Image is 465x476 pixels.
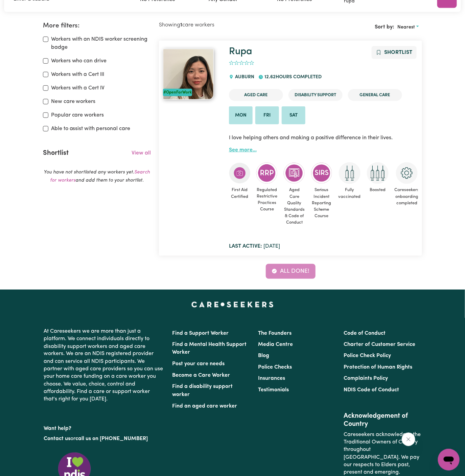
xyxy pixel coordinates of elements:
a: Media Centre [258,342,293,347]
a: The Founders [258,331,292,336]
span: First Aid Certified [229,184,251,202]
a: Find a Support Worker [172,331,229,336]
a: Become a Care Worker [172,373,230,378]
span: Nearest [397,25,415,30]
img: CS Academy: Aged Care Quality Standards & Code of Conduct course completed [283,162,305,184]
a: Contact us [44,436,71,442]
label: Able to assist with personal care [51,125,131,133]
label: Workers with a Cert III [51,70,104,79]
a: Code of Conduct [344,331,386,336]
button: Sort search results [394,22,422,33]
label: New care workers [51,98,96,106]
a: Charter of Customer Service [344,342,415,347]
label: Workers with an NDIS worker screening badge [51,35,151,51]
a: NDIS Code of Conduct [344,388,399,393]
iframe: Button to launch messaging window [438,449,460,471]
span: Sort by: [375,24,394,30]
a: Insurances [258,376,285,381]
a: Rupa [229,47,252,57]
img: CS Academy: Serious Incident Reporting Scheme course completed [311,162,332,184]
span: Boosted [367,184,389,196]
p: or [44,433,164,446]
img: CS Academy: Careseekers Onboarding course completed [396,162,418,184]
label: Popular care workers [51,111,104,119]
h2: Showing care workers [159,22,290,28]
img: Care and support worker has received booster dose of COVID-19 vaccination [367,162,389,184]
span: Need any help? [4,5,41,10]
p: At Careseekers we are more than just a platform. We connect individuals directly to disability su... [44,325,164,406]
h2: Shortlist [43,149,69,157]
span: [DATE] [229,244,280,249]
div: #OpenForWork [163,89,192,96]
a: Complaints Policy [344,376,388,381]
a: View all [132,150,151,156]
span: Careseekers onboarding completed [394,184,420,209]
a: Find a Mental Health Support Worker [172,342,247,355]
iframe: Close message [402,433,415,446]
div: 12.62 hours completed [258,68,326,86]
li: Available on Sat [282,106,305,125]
button: Add to shortlist [372,46,417,59]
label: Workers with a Cert IV [51,84,105,92]
a: Protection of Human Rights [344,365,412,370]
a: See more... [229,147,257,153]
li: Available on Mon [229,106,253,125]
li: Aged Care [229,89,283,101]
label: Workers who can drive [51,57,107,65]
p: Want help? [44,422,164,433]
span: Serious Incident Reporting Scheme Course [311,184,332,222]
li: Available on Fri [255,106,279,125]
a: call us on [PHONE_NUMBER] [76,436,148,442]
a: Find an aged care worker [172,404,237,409]
a: Testimonials [258,388,289,393]
a: Police Check Policy [344,353,391,359]
span: Aged Care Quality Standards & Code of Conduct [283,184,305,228]
h2: Acknowledgement of Country [344,412,421,429]
a: Blog [258,353,269,359]
li: General Care [348,89,402,101]
b: 1 [180,22,182,28]
img: View Rupa's profile [163,49,214,100]
img: Care and support worker has received 2 doses of COVID-19 vaccine [339,162,361,184]
a: Rupa#OpenForWork [163,49,221,100]
em: You have not shortlisted any workers yet. and add them to your shortlist. [44,170,150,183]
div: AUBURN [229,68,258,86]
div: add rating by typing an integer from 0 to 5 or pressing arrow keys [229,59,254,67]
a: Find a disability support worker [172,384,233,398]
a: Careseekers home page [191,302,274,307]
p: I love helping others and making a positive difference in their lives. [229,130,418,146]
li: Disability Support [288,89,343,101]
span: Regulated Restrictive Practices Course [256,184,278,215]
img: CS Academy: Regulated Restrictive Practices course completed [256,162,278,184]
img: Care and support worker has completed First Aid Certification [229,162,251,184]
span: Fully vaccinated [338,184,362,202]
b: Last active: [229,244,262,249]
span: Shortlist [384,50,412,55]
a: Police Checks [258,365,292,370]
a: Post your care needs [172,361,225,367]
h2: More filters: [43,22,151,30]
